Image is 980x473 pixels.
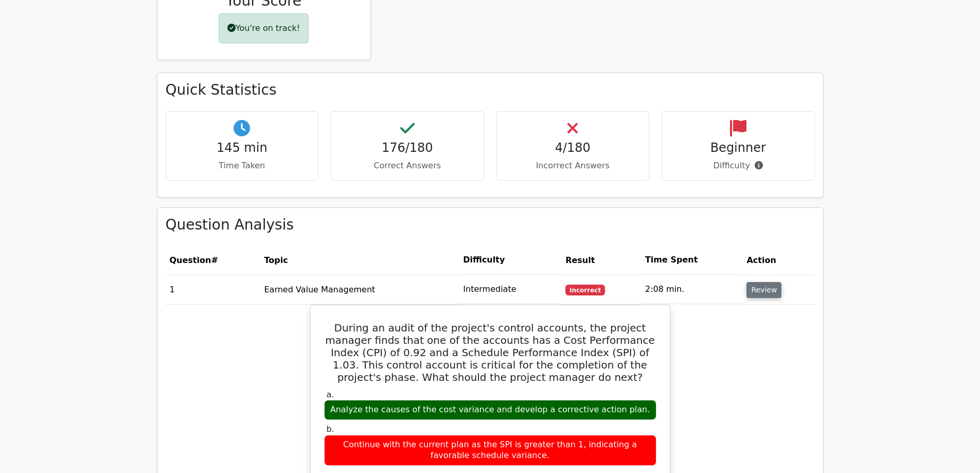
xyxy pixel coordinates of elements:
[174,141,310,155] h4: 145 min
[746,282,781,298] button: Review
[166,216,815,234] h3: Question Analysis
[565,285,605,295] span: Incorrect
[340,160,475,172] p: Correct Answers
[170,255,211,265] span: Question
[327,390,334,399] span: a.
[219,13,309,43] div: You're on track!
[459,275,561,304] td: Intermediate
[260,246,459,275] th: Topic
[641,275,742,304] td: 2:08 min.
[505,160,641,172] p: Incorrect Answers
[561,246,641,275] th: Result
[742,246,814,275] th: Action
[323,322,657,383] h5: During an audit of the project's control accounts, the project manager finds that one of the acco...
[641,246,742,275] th: Time Spent
[327,424,334,434] span: b.
[459,246,561,275] th: Difficulty
[505,141,641,155] h4: 4/180
[670,160,806,172] p: Difficulty
[174,160,310,172] p: Time Taken
[166,81,815,99] h3: Quick Statistics
[166,275,260,304] td: 1
[324,435,656,466] div: Continue with the current plan as the SPI is greater than 1, indicating a favorable schedule vari...
[166,246,260,275] th: #
[260,275,459,304] td: Earned Value Management
[340,141,475,155] h4: 176/180
[324,400,656,420] div: Analyze the causes of the cost variance and develop a corrective action plan.
[670,141,806,155] h4: Beginner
